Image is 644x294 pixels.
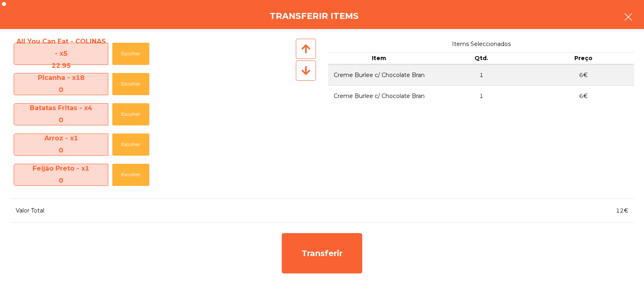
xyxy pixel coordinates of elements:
span: Feijão Preto - x1 [14,163,108,187]
th: Qtd. [430,52,533,65]
th: Item [328,52,430,65]
span: Items Seleccionados [328,39,634,50]
div: 0 [14,114,108,126]
span: Batatas Fritas - x4 [14,102,108,127]
div: 0 [14,84,108,96]
td: 1 [430,85,533,106]
button: Escolher [112,103,149,125]
td: 6€ [532,85,634,106]
td: Creme Burlee c/ Chocolate Bran [328,65,430,85]
button: Escolher [112,73,149,95]
td: Creme Burlee c/ Chocolate Bran [328,85,430,106]
td: 1 [430,65,533,85]
button: Escolher [112,133,149,156]
div: 22.95 [14,60,108,72]
h4: Transferir items [270,10,359,22]
th: Preço [532,52,634,65]
button: Escolher [112,43,149,65]
span: All You Can Eat - COLINAS - x5 [14,35,108,72]
span: Picanha - x18 [14,72,108,96]
td: 6€ [532,65,634,85]
span: Arroz - x1 [14,132,108,157]
span: Valor Total [16,207,44,214]
div: Transferir [282,233,362,273]
div: 0 [14,175,108,187]
div: 0 [14,144,108,156]
button: Escolher [112,164,149,186]
span: 12€ [616,207,628,214]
